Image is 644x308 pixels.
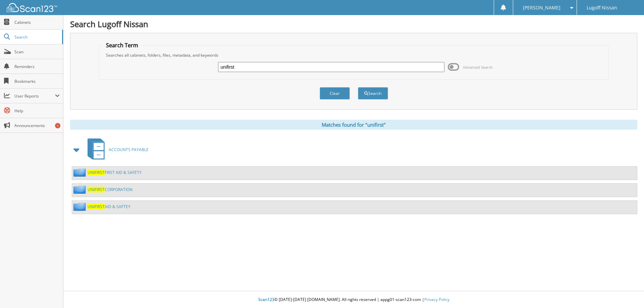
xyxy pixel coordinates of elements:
[88,187,132,192] a: UNIFIRSTCORPORATION
[463,65,493,70] span: Advanced Search
[320,87,350,100] button: Clear
[258,297,274,302] span: Scan123
[14,93,55,99] span: User Reports
[103,42,142,49] legend: Search Term
[14,34,59,40] span: Search
[14,123,60,128] span: Announcements
[610,276,644,308] iframe: Chat Widget
[84,136,149,163] a: ACCOUNTS PAYABLE
[523,6,560,10] span: [PERSON_NAME]
[88,170,105,175] span: UNIFIRST
[14,19,60,25] span: Cabinets
[88,204,130,209] a: UNIFIRSTAID & SAFTEY
[63,292,644,308] div: © [DATE]-[DATE] [DOMAIN_NAME]. All rights reserved | appg01-scan123-com |
[109,147,149,152] span: ACCOUNTS PAYABLE
[103,52,605,58] div: Searches all cabinets, folders, files, metadata, and keywords
[587,6,617,10] span: Lugoff Nissan
[358,87,388,100] button: Search
[88,187,105,192] span: UNIFIRST
[73,168,88,177] img: folder2.png
[14,78,60,84] span: Bookmarks
[88,204,105,209] span: UNIFIRST
[14,49,60,55] span: Scan
[73,185,88,194] img: folder2.png
[424,297,449,302] a: Privacy Policy
[7,3,57,12] img: scan123-logo-white.svg
[70,18,637,29] h1: Search Lugoff Nissan
[88,170,142,175] a: UNIFIRSTFIRST AID & SAFETY
[70,120,637,130] div: Matches found for "unifirst"
[73,202,88,211] img: folder2.png
[55,123,60,128] div: 1
[14,64,60,69] span: Reminders
[14,108,60,114] span: Help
